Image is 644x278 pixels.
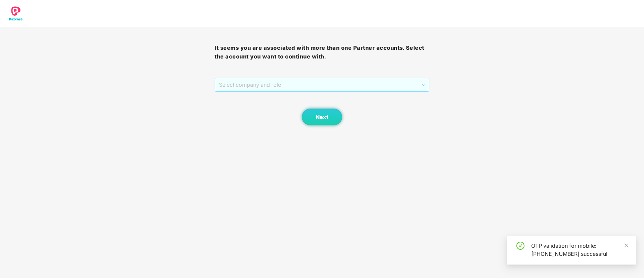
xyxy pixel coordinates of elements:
[531,242,628,258] div: OTP validation for mobile: [PHONE_NUMBER] successful
[624,243,629,248] span: close
[302,109,342,125] button: Next
[516,242,524,250] span: check-circle
[316,114,328,120] span: Next
[219,78,425,91] span: Select company and role
[215,44,429,61] h3: It seems you are associated with more than one Partner accounts. Select the account you want to c...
